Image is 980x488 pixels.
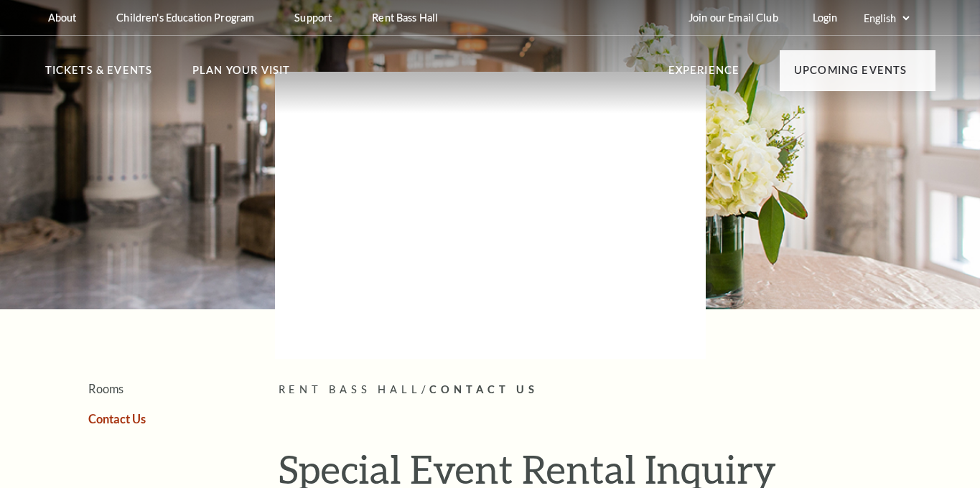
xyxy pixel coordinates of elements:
p: / [279,381,935,399]
p: Experience [668,62,740,88]
p: Rent Bass Hall [372,11,438,24]
p: Children's Education Program [116,11,254,24]
p: Plan Your Visit [192,62,291,88]
p: Support [294,11,332,24]
img: blank image [275,72,706,359]
span: Contact Us [429,383,538,395]
a: Rooms [88,382,123,395]
p: Upcoming Events [794,62,907,88]
p: About [48,11,77,24]
span: Rent Bass Hall [279,383,422,395]
a: Contact Us [88,412,146,426]
p: Tickets & Events [45,62,153,88]
select: Select: [861,11,912,25]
